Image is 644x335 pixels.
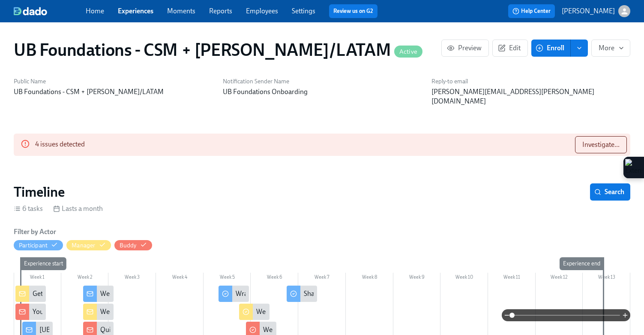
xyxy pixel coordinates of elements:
[304,289,413,298] div: Share Your Feedback on Foundations
[431,77,630,85] h6: Reply-to email
[512,7,551,15] span: Help Center
[15,286,46,302] div: Get Ready to Welcome Your New Hire – Action Required
[19,241,48,250] div: Hide Participant
[86,7,104,15] a: Home
[61,273,109,284] div: Week 2
[591,40,630,57] button: More
[599,44,623,52] span: More
[329,4,377,18] button: Review us on G2
[575,136,627,153] button: Investigate...
[596,188,624,196] span: Search
[156,273,204,284] div: Week 4
[492,40,528,57] button: Edit
[263,325,332,335] div: Week 5 – Final Check-In
[14,40,422,60] h1: UB Foundations - CSM + [PERSON_NAME]/LATAM
[14,273,61,284] div: Week 1
[223,77,422,85] h6: Notification Sender Name
[537,44,564,52] span: Enroll
[560,257,604,270] div: Experience end
[14,7,47,15] img: dado
[582,140,620,149] span: Investigate...
[246,7,278,15] a: Employees
[118,7,153,15] a: Experiences
[209,7,232,15] a: Reports
[108,273,156,284] div: Week 3
[39,325,288,335] div: [UB Foundations - CSM + [PERSON_NAME]/LATAM] A new experience starts [DATE]!
[236,289,378,298] div: Wrapping Up Foundations – Final Week Check-In
[21,257,66,270] div: Experience start
[14,7,86,15] a: dado
[488,273,536,284] div: Week 11
[571,40,588,57] button: enroll
[83,286,114,302] div: Week 2 Check-In – How’s It Going?
[292,7,315,15] a: Settings
[441,40,489,57] button: Preview
[66,240,111,250] button: Manager
[33,307,191,317] div: You’ve Been Selected as a New Hire [PERSON_NAME]!
[114,240,152,250] button: Buddy
[256,307,407,317] div: Week 5 – Wrap-Up + Capstone for [New Hire Name]
[167,7,195,15] a: Moments
[346,273,393,284] div: Week 8
[393,273,441,284] div: Week 9
[223,87,422,97] p: UB Foundations Onboarding
[239,304,270,320] div: Week 5 – Wrap-Up + Capstone for [New Hire Name]
[562,5,630,17] button: [PERSON_NAME]
[53,204,103,213] div: Lasts a month
[14,204,43,213] div: 6 tasks
[14,183,65,201] h2: Timeline
[251,273,298,284] div: Week 6
[14,240,63,250] button: Participant
[14,77,213,85] h6: Public Name
[120,241,137,250] div: Hide Buddy
[100,289,200,298] div: Week 2 Check-In – How’s It Going?
[590,183,630,201] button: Search
[449,44,482,52] span: Preview
[440,273,488,284] div: Week 10
[219,286,249,302] div: Wrapping Up Foundations – Final Week Check-In
[562,6,615,16] p: [PERSON_NAME]
[333,7,373,15] a: Review us on G2
[394,49,422,55] span: Active
[35,136,85,153] div: 4 issues detected
[33,289,195,298] div: Get Ready to Welcome Your New Hire – Action Required
[536,273,583,284] div: Week 12
[100,307,253,317] div: Week 2 – Onboarding Check-In for [New Hire Name]
[583,273,630,284] div: Week 13
[500,44,521,52] span: Edit
[287,286,317,302] div: Share Your Feedback on Foundations
[204,273,251,284] div: Week 5
[83,304,114,320] div: Week 2 – Onboarding Check-In for [New Hire Name]
[625,159,642,176] img: Extension Icon
[72,241,95,250] div: Hide Manager
[15,304,46,320] div: You’ve Been Selected as a New Hire [PERSON_NAME]!
[431,87,630,106] p: [PERSON_NAME][EMAIL_ADDRESS][PERSON_NAME][DOMAIN_NAME]
[531,40,571,57] button: Enroll
[14,87,213,97] p: UB Foundations - CSM + [PERSON_NAME]/LATAM
[298,273,346,284] div: Week 7
[100,325,192,335] div: Quick Buddy Check-In – Week 2
[508,4,555,18] button: Help Center
[14,227,56,237] h6: Filter by Actor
